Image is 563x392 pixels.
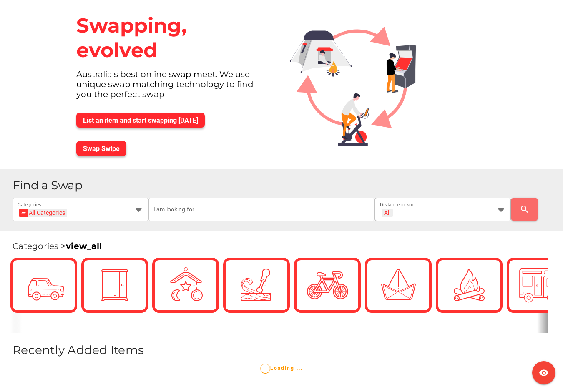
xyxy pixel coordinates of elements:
[520,204,530,214] i: search
[13,179,556,191] h1: Find a Swap
[70,7,276,69] div: Swapping, evolved
[83,145,120,153] span: Swap Swipe
[66,241,102,251] a: view_all
[22,209,65,217] div: All Categories
[384,209,390,216] div: All
[13,241,102,251] span: Categories >
[76,141,126,156] button: Swap Swipe
[70,69,276,106] div: Australia's best online swap meet. We use unique swap matching technology to find you the perfect...
[13,343,144,357] span: Recently Added Items
[83,116,198,124] span: List an item and start swapping [DATE]
[153,198,370,221] input: I am looking for ...
[260,365,303,371] span: Loading ...
[76,113,205,128] button: List an item and start swapping [DATE]
[539,368,549,378] i: visibility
